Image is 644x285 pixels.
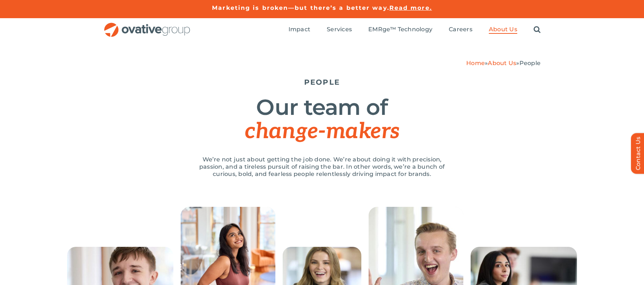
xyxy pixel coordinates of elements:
[489,26,517,33] span: About Us
[103,96,541,143] h1: Our team of
[288,26,310,34] a: Impact
[288,26,310,33] span: Impact
[488,60,516,67] a: About Us
[191,156,453,178] p: We’re not just about getting the job done. We’re about doing it with precision, passion, and a ti...
[519,60,541,67] span: People
[489,26,517,34] a: About Us
[466,60,485,67] a: Home
[368,26,432,34] a: EMRge™ Technology
[534,26,541,34] a: Search
[288,18,541,41] nav: Menu
[245,119,399,145] span: change-makers
[466,60,541,67] span: » »
[103,78,541,87] h5: PEOPLE
[449,26,472,33] span: Careers
[327,26,352,34] a: Services
[212,4,389,11] a: Marketing is broken—but there’s a better way.
[103,22,191,29] a: OG_Full_horizontal_RGB
[449,26,472,34] a: Careers
[327,26,352,33] span: Services
[389,4,432,11] a: Read more.
[368,26,432,33] span: EMRge™ Technology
